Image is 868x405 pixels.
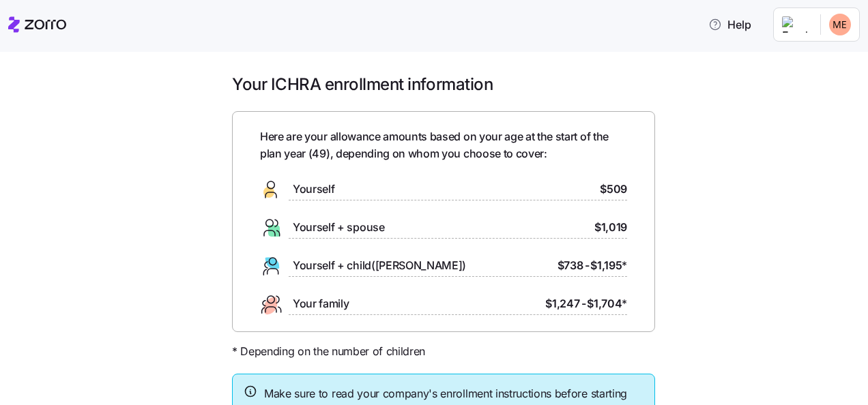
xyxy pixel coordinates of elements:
[293,181,334,198] span: Yourself
[697,11,762,38] button: Help
[590,257,627,274] span: $1,195
[260,128,627,162] span: Here are your allowance amounts based on your age at the start of the plan year ( 49 ), depending...
[545,295,579,312] span: $1,247
[293,219,385,236] span: Yourself + spouse
[708,16,751,33] span: Help
[782,16,809,33] img: Employer logo
[581,295,586,312] span: -
[293,257,466,274] span: Yourself + child([PERSON_NAME])
[293,295,349,312] span: Your family
[587,295,627,312] span: $1,704
[558,257,583,274] span: $738
[232,74,655,95] h1: Your ICHRA enrollment information
[232,343,425,360] span: * Depending on the number of children
[600,181,627,198] span: $509
[585,257,590,274] span: -
[594,219,627,236] span: $1,019
[829,14,851,35] img: 1c0c14c76224cf9e876ffef82a1a3ebc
